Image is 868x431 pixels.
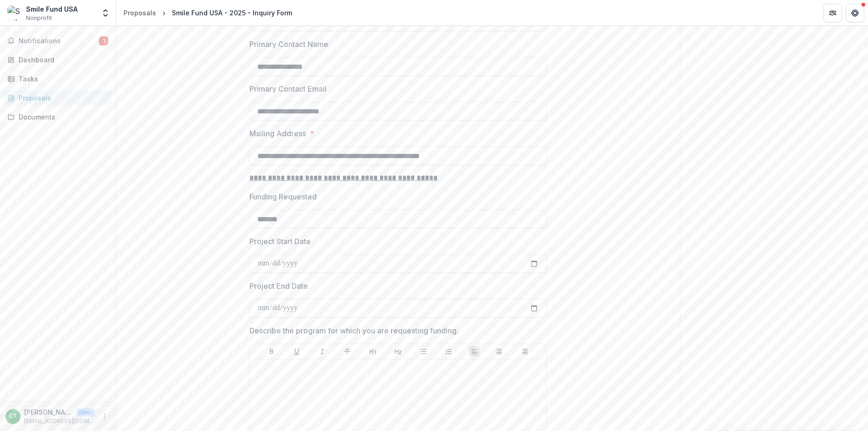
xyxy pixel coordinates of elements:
[4,33,112,48] button: Notifications1
[19,37,99,45] span: Notifications
[24,407,72,417] p: [PERSON_NAME]
[4,90,112,106] a: Proposals
[4,52,112,67] a: Dashboard
[4,71,112,86] a: Tasks
[317,346,328,357] button: Italicize
[19,74,104,84] div: Tasks
[19,55,104,65] div: Dashboard
[7,6,22,20] img: Smile Fund USA
[291,346,302,357] button: Underline
[249,325,458,336] p: Describe the program for which you are requesting funding.
[266,346,277,357] button: Bold
[249,236,311,247] p: Project Start Date
[19,93,104,103] div: Proposals
[469,346,480,357] button: Align Left
[418,346,429,357] button: Bullet List
[249,39,328,50] p: Primary Contact Name
[846,4,864,22] button: Get Help
[392,346,404,357] button: Heading 2
[99,411,110,422] button: More
[9,413,17,419] div: Constanze Taylor
[249,83,326,94] p: Primary Contact Email
[99,4,112,22] button: Open entity switcher
[120,6,160,20] a: Proposals
[26,4,78,14] div: Smile Fund USA
[124,8,156,18] div: Proposals
[99,36,108,46] span: 1
[76,408,95,417] p: User
[4,109,112,125] a: Documents
[367,346,379,357] button: Heading 1
[120,6,296,20] nav: breadcrumb
[24,417,95,425] p: [EMAIL_ADDRESS][DOMAIN_NAME]
[249,280,308,292] p: Project End Date
[26,14,52,22] span: Nonprofit
[249,128,306,139] p: Mailing Address
[519,346,530,357] button: Align Right
[494,346,505,357] button: Align Center
[249,191,317,202] p: Funding Requested
[443,346,454,357] button: Ordered List
[172,8,292,18] div: Smile Fund USA - 2025 - Inquiry Form
[19,112,104,122] div: Documents
[823,4,842,22] button: Partners
[342,346,353,357] button: Strike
